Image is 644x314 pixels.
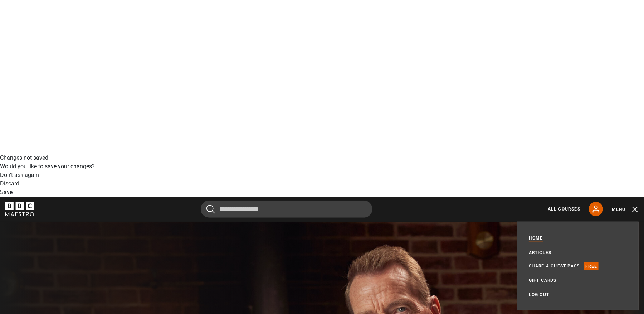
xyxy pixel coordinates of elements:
[548,206,580,212] a: All Courses
[529,249,552,256] a: Articles
[201,201,372,218] input: Search
[206,205,215,214] button: Submit the search query
[529,262,580,270] a: Share a guest pass
[5,202,34,216] svg: BBC Maestro
[529,291,549,298] a: Log out
[529,277,557,284] a: Gift Cards
[529,235,543,242] a: Home
[612,206,639,213] button: Toggle navigation
[584,262,599,270] p: Free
